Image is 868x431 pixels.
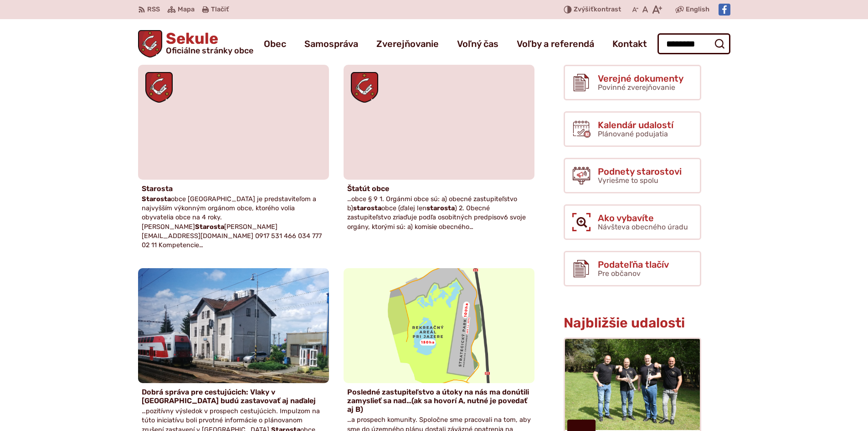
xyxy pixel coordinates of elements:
a: Verejné dokumenty Povinné zverejňovanie [564,65,701,100]
strong: starosta [426,204,455,212]
h4: Dobrá správa pre cestujúcich: Vlaky v [GEOGRAPHIC_DATA] budú zastavovať aj naďalej [142,388,325,405]
a: Ako vybavíte Návšteva obecného úradu [564,204,701,240]
a: English [684,4,711,15]
a: Štatút obce …obce § 9 1. Orgánmi obce sú: a) obecné zastupiteľstvo b)starostaobce (ďalej lenstaro... [344,65,534,235]
h4: Posledné zastupiteľstvo a útoky na nás ma donútili zamyslieť sa nad…(ak sa hovorí A, nutné je pov... [347,388,531,414]
span: Návšteva obecného úradu [598,223,688,231]
span: English [686,4,709,15]
span: Zvýšiť [574,5,594,13]
strong: starosta [353,204,381,212]
span: …obce § 9 1. Orgánmi obce sú: a) obecné zastupiteľstvo b) obce (ďalej len ) 2. Obecné zastupiteľs... [347,195,526,230]
span: obce [GEOGRAPHIC_DATA] je predstaviteľom a najvyšším výkonným orgánom obce, ktorého volia obyvate... [142,195,322,249]
span: Vyriešme to spolu [598,176,658,185]
span: Oficiálne stránky obce [166,47,253,55]
a: Kontakt [612,31,647,57]
a: Samospráva [304,31,358,57]
a: Voľby a referendá [517,31,594,57]
span: Podateľňa tlačív [598,260,669,270]
a: Logo Sekule, prejsť na domovskú stránku. [138,30,254,57]
span: Kalendár udalostí [598,120,673,130]
span: Ako vybavíte [598,213,688,223]
a: Voľný čas [457,31,498,57]
span: RSS [147,4,160,15]
a: Obec [264,31,286,57]
span: Povinné zverejňovanie [598,83,675,92]
span: Sekule [162,31,253,55]
span: Podnety starostovi [598,166,682,177]
img: Prejsť na Facebook stránku [719,4,730,16]
a: Podateľňa tlačív Pre občanov [564,251,701,286]
a: Zverejňovanie [376,31,439,57]
span: Mapa [178,4,195,15]
span: Plánované podujatia [598,130,668,138]
h4: Štatút obce [347,184,531,193]
span: Pre občanov [598,269,641,278]
img: Prejsť na domovskú stránku [138,30,163,57]
strong: Starosta [195,223,224,231]
span: kontrast [574,6,621,14]
a: Kalendár udalostí Plánované podujatia [564,111,701,147]
h4: Starosta [142,184,325,193]
span: Tlačiť [211,6,229,14]
strong: Starosta [142,195,171,203]
a: Starosta Starostaobce [GEOGRAPHIC_DATA] je predstaviteľom a najvyšším výkonným orgánom obce, ktor... [138,65,329,254]
span: Verejné dokumenty [598,73,683,83]
h3: Najbližšie udalosti [564,316,701,331]
a: Podnety starostovi Vyriešme to spolu [564,158,701,193]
